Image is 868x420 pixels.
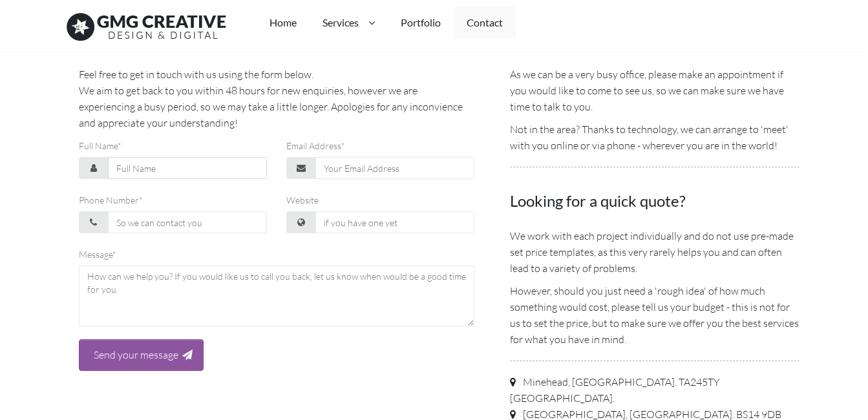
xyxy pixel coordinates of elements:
label: Phone Number* [79,192,143,208]
a: Portfolio [388,6,454,39]
p: As we can be a very busy office, please make an appointment if you would like to come to see us, ... [510,67,799,115]
a: Contact [454,6,516,39]
p: Not in the area? Thanks to technology, we can arrange to 'meet' with you online or via phone - wh... [510,121,799,154]
p: Feel free to get in touch with us using the form below. We aim to get back to you within 48 hours... [79,67,475,131]
p: We work with each project individually and do not use pre-made set price templates, as this very ... [510,228,799,277]
input: Send your message [90,346,182,364]
label: Website [286,192,319,208]
input: Full Name [108,157,267,179]
a: Services [310,6,388,39]
input: if you have one yet [315,211,474,233]
label: Message* [79,246,116,262]
p: However, should you just need a 'rough idea' of how much something would cost, please tell us you... [510,283,799,348]
input: So we can contact you [108,211,267,233]
label: Email Address* [286,138,345,154]
a: Home [257,6,310,39]
input: Your Email Address [315,157,474,179]
label: Full Name* [79,138,122,154]
img: Give Me Gimmicks logo [66,6,228,45]
span: Looking for a quick quote? [510,193,686,209]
